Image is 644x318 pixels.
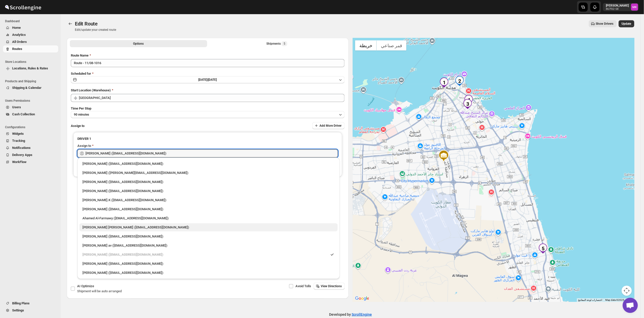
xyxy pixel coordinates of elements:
span: Tracking [12,139,25,143]
span: Avoid Tolls [295,284,311,288]
img: Google [354,295,371,302]
span: Shipment will be auto arranged [77,289,122,293]
div: 2 [455,76,465,86]
span: 90 minutes [74,113,89,117]
span: [DATE] | [199,78,208,82]
input: Search location [79,94,345,102]
div: [PERSON_NAME] [PERSON_NAME] ([EMAIL_ADDRESS][DOMAIN_NAME]) [82,225,335,230]
span: Add More Driver [319,124,341,128]
text: MK [633,6,637,9]
span: Settings [12,308,24,312]
li: Mostafa Khalifa (mostafa.khalifa799@gmail.com) [77,168,340,177]
li: Mohammed faizan (fs3453480@gmail.com) [77,259,340,268]
span: Products and Shipping [5,79,58,83]
p: Edit/update your created route [75,28,116,32]
span: Shipping & Calendar [12,86,41,90]
button: Delivery Apps [3,151,58,158]
span: All Orders [12,40,27,44]
img: ScrollEngine [4,1,42,13]
div: Assign to [77,143,91,148]
li: Mohsin logde (logdemohsin@gmail.com) [77,231,340,241]
span: Store Locations [5,60,58,64]
button: عرض خريطة الشارع [355,40,377,50]
div: 4 [464,95,474,105]
button: Selected Shipments [208,40,346,47]
div: [PERSON_NAME] ([EMAIL_ADDRESS][DOMAIN_NAME]) [82,189,335,194]
li: Shaibaz Karbari (shaibazkarbari364@gmail.com) [77,268,340,277]
div: All Route Options [67,49,349,237]
span: Assign to [71,124,84,128]
span: Home [12,26,21,30]
li: Sreenath av (sreenathbhasibhasi@gmail.com) [77,241,340,250]
button: All Orders [3,38,58,45]
button: Routes [3,45,58,52]
div: [PERSON_NAME] ([EMAIL_ADDRESS][DOMAIN_NAME]) [82,161,335,166]
span: 5 [284,42,285,46]
span: AI Optimize [77,284,94,288]
span: [DATE] [208,78,217,82]
span: Edit Route [75,21,98,27]
span: Widgets [12,132,24,136]
a: ‏فتح هذه المنطقة في "خرائط Google" (يؤدي ذلك إلى فتح نافذة جديدة) [354,295,371,302]
li: Muhammed Ramees.K (rameesrami2680@gmail.com) [77,195,340,204]
span: Analytics [12,33,26,37]
button: User menu [603,3,639,11]
button: Shipping & Calendar [3,84,58,91]
div: Ahamed Al-Farmawy ([EMAIL_ADDRESS][DOMAIN_NAME]) [82,216,335,221]
button: اختصارات لوحة المفاتيح [578,298,603,302]
span: Cash Collection [12,112,35,116]
button: Update [619,20,634,27]
button: [DATE]|[DATE] [71,76,345,83]
button: Widgets [3,130,58,137]
span: Locations, Rules & Rates [12,66,48,70]
div: [PERSON_NAME] av ([EMAIL_ADDRESS][DOMAIN_NAME]) [82,243,335,248]
button: 90 minutes [71,111,345,118]
button: Home [3,24,58,31]
div: [PERSON_NAME].K ([EMAIL_ADDRESS][DOMAIN_NAME]) [82,198,335,203]
span: Delivery Apps [12,153,32,157]
span: Users [12,105,21,109]
div: 3 [463,99,473,109]
button: Cash Collection [3,111,58,118]
div: [PERSON_NAME] ([EMAIL_ADDRESS][DOMAIN_NAME]) [82,179,335,184]
button: Show Drivers [589,20,617,27]
span: Configurations [5,125,58,129]
li: Mohammad Tanweer Alam (mdt8642@gmail.com) [77,222,340,231]
span: Options [133,42,144,46]
p: [PERSON_NAME] [606,4,629,8]
span: WorkFlow [12,160,27,164]
span: Billing Plans [12,301,30,305]
button: Add More Driver [312,122,345,129]
div: [PERSON_NAME] ([EMAIL_ADDRESS][DOMAIN_NAME]) [82,270,335,275]
button: Notifications [3,144,58,151]
button: عرض صور القمر الصناعي [377,40,406,50]
a: دردشة مفتوحة [623,298,638,313]
span: Scheduled for [71,72,91,75]
div: [PERSON_NAME] ([EMAIL_ADDRESS][DOMAIN_NAME]) [82,234,335,239]
a: ScrollEngine [352,312,372,316]
li: Khaled alrasheedi (kthug0q@gmail.com) [77,204,340,213]
div: Shipments [266,41,287,46]
li: khaled alrashidi (new.tec.q8@gmail.com) [77,160,340,168]
button: All Route Options [70,40,207,47]
span: Route Name [71,54,89,57]
span: Routes [12,47,22,51]
button: Tracking [3,137,58,144]
button: Users [3,104,58,111]
span: Start Location (Warehouse) [71,88,111,92]
li: Ahamed Al-Farmawy (m.farmawy510@gmail.com) [77,213,340,222]
div: [PERSON_NAME] ([EMAIL_ADDRESS][DOMAIN_NAME]) [82,261,335,266]
span: Map data ©2025 [606,299,625,301]
p: Developed by [329,312,372,317]
button: Billing Plans [3,300,58,307]
span: Notifications [12,146,31,150]
button: View Directions [314,283,345,290]
span: Update [622,22,631,26]
li: Mohammad chand (mohdqabid@gmail.com) [77,250,340,259]
h3: DRIVER 1 [77,136,338,141]
span: Dashboard [5,19,58,23]
input: Eg: Bengaluru Route [71,59,345,67]
span: Show Drivers [596,22,614,26]
button: Settings [3,307,58,314]
li: shadi mouhamed (shadi.mouhamed2@gmail.com) [77,186,340,195]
